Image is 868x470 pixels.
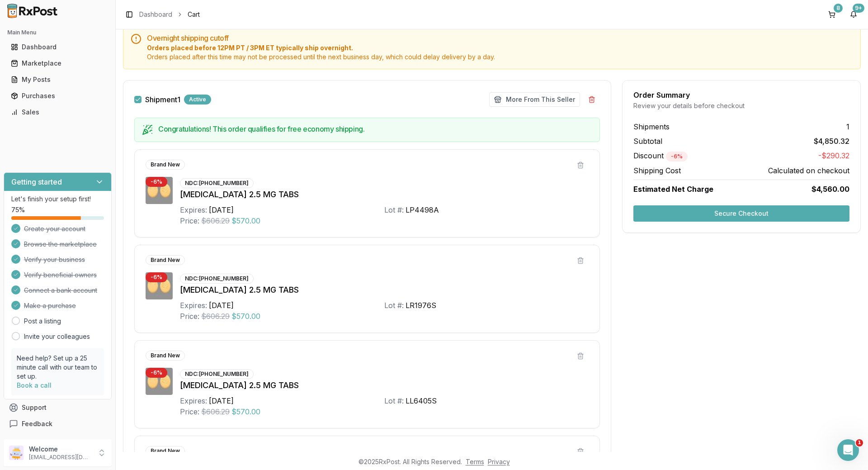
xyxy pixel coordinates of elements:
img: Eliquis 2.5 MG TABS [146,272,173,299]
span: $570.00 [231,406,260,417]
button: Secure Checkout [633,205,849,222]
span: Feedback [22,419,52,428]
span: Create your account [24,224,85,233]
h3: Getting started [11,176,62,187]
div: [DATE] [209,395,234,406]
div: - 6 % [666,152,688,161]
span: Subtotal [633,136,662,147]
div: [MEDICAL_DATA] 2.5 MG TABS [180,188,589,201]
div: Order Summary [633,91,849,99]
div: Brand New [146,446,185,456]
div: Expires: [180,395,207,406]
div: NDC: [PHONE_NUMBER] [180,369,254,379]
div: Lot #: [384,395,404,406]
div: Brand New [146,255,185,265]
iframe: Intercom live chat [837,439,859,461]
a: Dashboard [139,10,172,19]
a: Privacy [488,458,510,465]
span: Orders placed after this time may not be processed until the next business day, which could delay... [147,52,853,62]
button: Support [4,399,112,416]
div: [MEDICAL_DATA] 2.5 MG TABS [180,379,589,392]
div: Brand New [146,351,185,361]
a: Dashboard [7,39,108,55]
button: Sales [4,105,112,119]
div: [MEDICAL_DATA] 2.5 MG TABS [180,284,589,296]
span: Discount [633,151,688,160]
span: $4,850.32 [814,136,849,147]
span: $606.29 [201,311,230,322]
div: - 6 % [146,177,167,187]
span: $570.00 [231,311,260,322]
div: Dashboard [11,43,104,52]
div: NDC: [PHONE_NUMBER] [180,178,254,188]
span: 1 [856,439,863,446]
a: Marketplace [7,55,108,71]
span: $4,560.00 [811,184,849,195]
p: Need help? Set up a 25 minute call with our team to set up. [17,354,99,381]
p: [EMAIL_ADDRESS][DOMAIN_NAME] [29,454,92,461]
a: Sales [7,104,108,120]
div: LL6405S [406,395,437,406]
div: Sales [11,108,104,117]
div: Brand New [146,160,185,170]
span: Shipments [633,121,670,132]
a: Purchases [7,88,108,104]
div: Lot #: [384,300,404,311]
div: Price: [180,215,199,226]
h5: Overnight shipping cutoff [147,34,853,42]
h5: Congratulations! This order qualifies for free economy shipping. [158,125,592,133]
div: LR1976S [406,300,436,311]
a: My Posts [7,71,108,88]
p: Let's finish your setup first! [11,195,104,204]
span: $606.29 [201,215,230,226]
div: 8 [834,4,843,13]
div: Purchases [11,91,104,100]
span: Cart [188,10,200,19]
button: 9+ [846,7,861,22]
span: Calculated on checkout [768,165,849,176]
img: RxPost Logo [4,4,61,18]
div: - 6 % [146,368,167,378]
span: Make a purchase [24,301,76,310]
div: - 6 % [146,272,167,282]
div: NDC: [PHONE_NUMBER] [180,274,254,284]
div: Marketplace [11,59,104,68]
span: $606.29 [201,406,230,417]
span: Connect a bank account [24,286,97,295]
div: [DATE] [209,300,234,311]
div: Review your details before checkout [633,101,849,110]
span: Browse the marketplace [24,240,97,249]
h2: Main Menu [7,29,108,36]
button: Feedback [4,416,112,432]
div: [DATE] [209,204,234,215]
button: Marketplace [4,56,112,71]
nav: breadcrumb [139,10,200,19]
div: 9+ [853,4,864,13]
div: Expires: [180,300,207,311]
div: Price: [180,311,199,322]
img: User avatar [9,446,24,460]
div: Price: [180,406,199,417]
p: Welcome [29,445,92,454]
button: My Posts [4,72,112,87]
a: Book a call [17,381,52,389]
span: 75 % [11,205,25,214]
div: LP4498A [406,204,439,215]
div: My Posts [11,75,104,84]
span: Estimated Net Charge [633,185,713,194]
button: 8 [825,7,839,22]
button: More From This Seller [489,92,580,107]
span: 1 [846,121,849,132]
div: Active [184,95,211,104]
button: Dashboard [4,40,112,54]
span: Orders placed before 12PM PT / 3PM ET typically ship overnight. [147,43,853,52]
span: Verify your business [24,255,85,264]
span: Shipping Cost [633,165,681,176]
span: Verify beneficial owners [24,271,97,280]
div: Expires: [180,204,207,215]
span: $570.00 [231,215,260,226]
a: Post a listing [24,317,61,326]
img: Eliquis 2.5 MG TABS [146,177,173,204]
a: Terms [466,458,484,465]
